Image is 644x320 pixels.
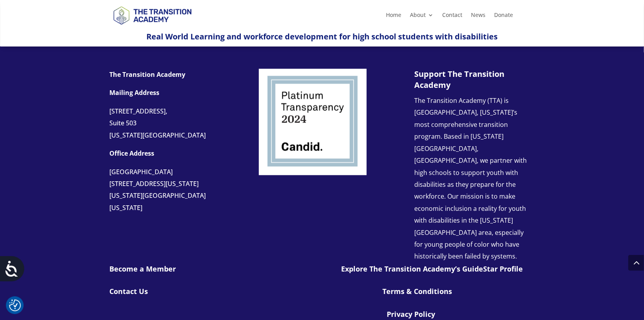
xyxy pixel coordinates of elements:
a: Logo-Noticias [259,169,367,177]
strong: Office Address [110,149,155,158]
a: Explore The Transition Academy’s GuideStar Profile [341,264,523,274]
span: Real World Learning and workforce development for high school students with disabilities [146,31,498,42]
span: The Transition Academy (TTA) is [GEOGRAPHIC_DATA], [US_STATE]’s most comprehensive transition pro... [414,97,527,261]
strong: Mailing Address [110,89,160,97]
strong: The Transition Academy [110,71,186,79]
a: Become a Member [110,264,176,274]
div: [US_STATE][GEOGRAPHIC_DATA] [110,130,236,141]
button: Cookie Settings [9,300,21,311]
div: Suite 503 [110,117,236,129]
p: [GEOGRAPHIC_DATA] [US_STATE][GEOGRAPHIC_DATA][US_STATE] [110,166,236,221]
a: Logo-Noticias [110,23,195,31]
span: [STREET_ADDRESS][US_STATE] [110,180,199,188]
div: [STREET_ADDRESS], [110,106,236,117]
a: Donate [495,12,513,21]
a: Contact [443,12,463,21]
img: TTA Brand_TTA Primary Logo_Horizontal_Light BG [110,1,195,29]
a: News [471,12,486,21]
a: Privacy Policy [387,310,435,319]
a: Contact Us [110,287,148,296]
img: Screenshot 2024-06-22 at 11.34.49 AM [259,69,367,175]
a: Terms & Conditions [382,287,452,296]
h3: Support The Transition Academy [414,69,528,95]
a: About [410,12,434,21]
img: Revisit consent button [9,300,21,311]
a: Home [386,12,402,21]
